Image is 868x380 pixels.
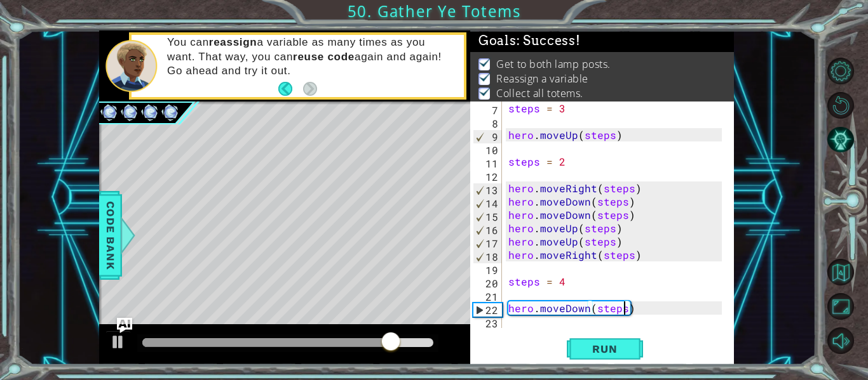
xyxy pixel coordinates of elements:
button: AI Hint [827,126,854,153]
button: Level Options [827,58,854,84]
span: Goals [478,33,580,49]
img: Check mark for checkbox [478,86,491,96]
button: Back to Map [827,259,854,285]
div: 10 [473,143,502,157]
div: 11 [473,157,502,170]
div: 7 [473,103,502,117]
button: Mute [827,327,854,354]
div: 18 [473,250,502,263]
div: 16 [473,223,502,237]
div: 15 [473,210,502,223]
div: 22 [473,303,502,317]
p: Collect all totems. [496,86,583,100]
div: 12 [473,170,502,183]
span: Run [580,343,630,355]
img: Image for 6102e7f128067a00236f7c63 [99,102,119,122]
img: Check mark for checkbox [478,72,491,82]
span: : Success! [517,33,581,48]
button: Maximize Browser [827,293,854,320]
button: Restart Level [827,92,854,119]
button: Ask AI [117,318,132,333]
div: 21 [473,290,502,303]
img: Image for 6102e7f128067a00236f7c63 [119,102,140,122]
button: Ctrl + P: Play [105,331,131,357]
div: 9 [473,130,502,143]
div: 23 [473,317,502,330]
p: Get to the totem crate. [496,101,607,115]
p: Reassign a variable [496,72,588,86]
img: Check mark for checkbox [478,57,491,67]
div: 17 [473,237,502,250]
button: Shift+Enter: Run current code. [567,336,643,362]
div: 20 [473,277,502,290]
img: Image for 6102e7f128067a00236f7c63 [140,102,160,122]
strong: reassign [209,36,257,48]
div: 19 [473,263,502,277]
img: Image for 6102e7f128067a00236f7c63 [160,102,180,122]
div: 13 [473,183,502,197]
p: Get to both lamp posts. [496,57,611,71]
p: You can a variable as many times as you want. That way, you can again and again! Go ahead and try... [167,36,455,77]
span: Code Bank [100,197,121,274]
img: Check mark for checkbox [478,101,491,111]
div: 14 [473,197,502,210]
button: Next [303,82,317,96]
button: Back [278,82,303,96]
div: 8 [473,117,502,130]
a: Back to Map [829,255,868,289]
strong: reuse code [293,51,355,63]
